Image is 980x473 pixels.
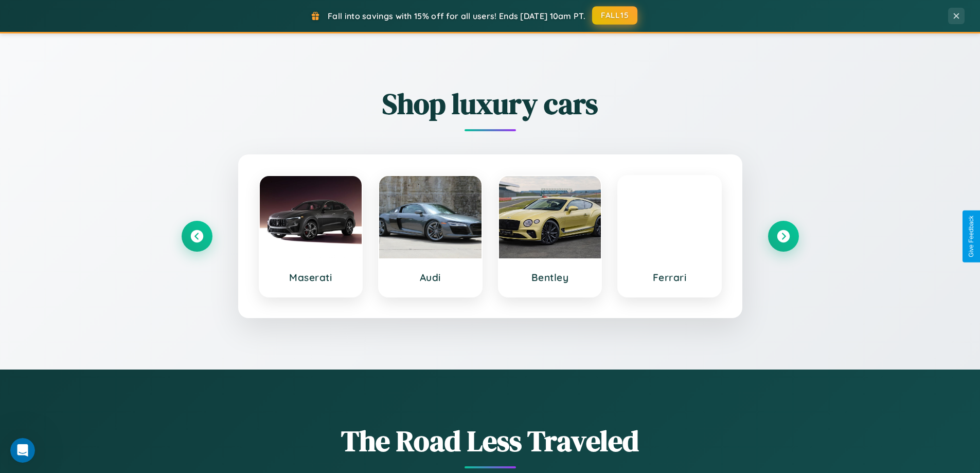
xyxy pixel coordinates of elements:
h3: Bentley [509,271,591,284]
h2: Shop luxury cars [182,84,799,124]
span: Fall into savings with 15% off for all users! Ends [DATE] 10am PT. [328,11,585,21]
h3: Ferrari [629,271,710,284]
h1: The Road Less Traveled [182,421,799,461]
h3: Maserati [270,271,352,284]
div: Give Feedback [968,216,975,257]
h3: Audi [389,271,471,284]
button: FALL15 [592,6,637,25]
iframe: Intercom live chat [10,438,35,463]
